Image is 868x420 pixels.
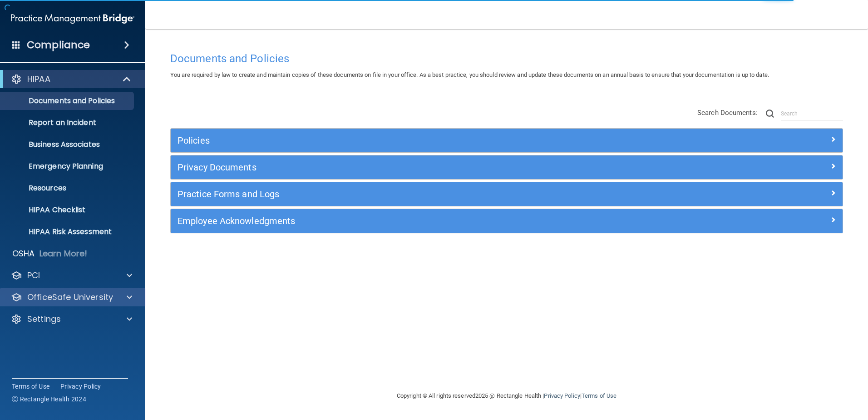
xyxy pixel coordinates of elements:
a: Employee Acknowledgments [178,214,836,228]
h5: Privacy Documents [178,162,668,172]
p: Documents and Policies [6,96,130,105]
a: PCI [11,270,132,281]
p: PCI [27,270,40,281]
p: Report an Incident [6,118,130,127]
h4: Documents and Policies [170,53,843,65]
a: Privacy Policy [544,392,580,399]
a: HIPAA [11,74,132,85]
p: HIPAA Risk Assessment [6,227,130,236]
a: Privacy Documents [178,160,836,175]
img: ic-search.3b580494.png [766,110,774,118]
p: Resources [6,184,130,193]
h5: Employee Acknowledgments [178,216,668,226]
span: You are required by law to create and maintain copies of these documents on file in your office. ... [170,71,769,78]
a: Terms of Use [12,382,49,391]
a: Practice Forms and Logs [178,187,836,201]
a: OfficeSafe University [11,292,132,303]
p: Settings [27,314,61,325]
p: HIPAA [27,74,50,85]
p: Business Associates [6,140,130,149]
h5: Practice Forms and Logs [178,189,668,199]
img: PMB logo [11,10,134,28]
p: OSHA [12,248,35,259]
a: Policies [178,133,836,148]
div: Copyright © All rights reserved 2025 @ Rectangle Health | | [341,381,672,410]
h5: Policies [178,135,668,145]
p: OfficeSafe University [27,292,113,303]
p: Emergency Planning [6,162,130,171]
p: Learn More! [39,248,88,259]
input: Search [781,107,843,120]
p: HIPAA Checklist [6,205,130,215]
h4: Compliance [27,39,90,51]
a: Terms of Use [582,392,616,399]
span: Ⓒ Rectangle Health 2024 [12,395,86,404]
span: Search Documents: [697,109,758,117]
a: Settings [11,314,132,325]
a: Privacy Policy [60,382,101,391]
